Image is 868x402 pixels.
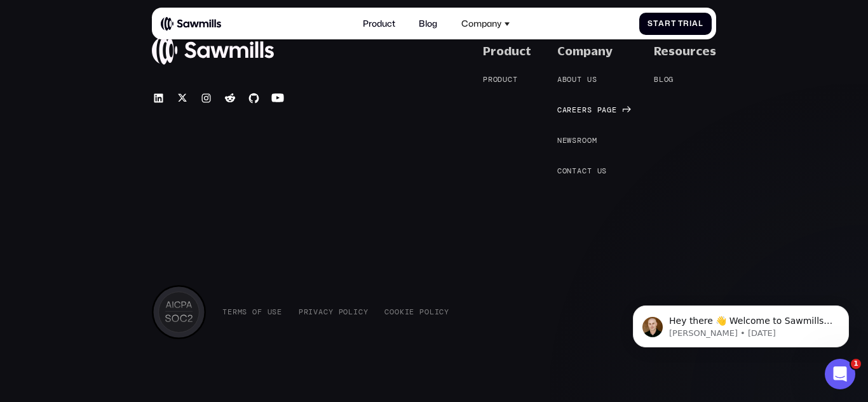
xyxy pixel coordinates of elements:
[498,75,503,84] span: d
[567,166,572,175] span: n
[513,75,518,84] span: t
[227,307,233,316] span: e
[587,166,592,175] span: t
[587,75,592,84] span: u
[653,19,658,28] span: t
[363,307,369,316] span: y
[665,19,671,28] span: r
[577,105,582,114] span: e
[353,307,358,316] span: i
[597,166,602,175] span: u
[233,307,238,316] span: r
[658,19,665,28] span: a
[592,136,597,145] span: m
[329,307,334,316] span: y
[654,74,684,85] a: Blog
[299,307,304,316] span: P
[318,307,323,316] span: a
[343,307,348,316] span: o
[592,75,597,84] span: s
[572,166,577,175] span: t
[439,307,444,316] span: c
[654,44,716,58] div: Resources
[607,105,612,114] span: g
[582,105,587,114] span: r
[602,105,607,114] span: a
[409,307,414,316] span: e
[557,74,608,85] a: Aboutus
[455,12,517,36] div: Company
[654,75,659,84] span: B
[664,75,669,84] span: o
[348,307,353,316] span: l
[562,166,567,175] span: o
[602,166,607,175] span: s
[222,307,227,316] span: T
[384,307,449,316] a: CookiePolicy
[567,136,572,145] span: w
[238,307,243,316] span: m
[395,307,400,316] span: o
[356,12,401,36] a: Product
[461,18,501,29] div: Company
[508,75,513,84] span: c
[597,105,602,114] span: p
[339,307,344,316] span: P
[444,307,449,316] span: y
[313,307,318,316] span: v
[257,307,262,316] span: f
[483,74,529,85] a: Product
[419,307,424,316] span: P
[639,13,712,35] a: StartTrial
[430,307,435,316] span: l
[612,105,617,114] span: e
[405,307,410,316] span: i
[567,75,572,84] span: o
[390,307,395,316] span: o
[587,105,592,114] span: s
[587,136,592,145] span: o
[323,307,329,316] span: c
[557,44,613,58] div: Company
[299,307,369,316] a: PrivacyPolicy
[424,307,430,316] span: o
[384,307,390,316] span: C
[698,19,703,28] span: l
[689,19,692,28] span: i
[483,75,488,84] span: P
[277,307,282,316] span: e
[567,105,572,114] span: r
[252,307,257,316] span: o
[577,75,582,84] span: t
[557,166,562,175] span: C
[557,75,562,84] span: A
[557,136,562,145] span: N
[577,166,582,175] span: a
[222,307,282,316] a: TermsofUse
[671,19,676,28] span: t
[614,279,868,368] iframe: Intercom notifications message
[572,105,577,114] span: e
[825,359,855,389] iframe: Intercom live chat
[572,136,577,145] span: s
[851,359,861,369] span: 1
[648,19,653,28] span: S
[488,75,493,84] span: r
[242,307,247,316] span: s
[678,19,683,28] span: T
[557,135,608,146] a: Newsroom
[562,75,567,84] span: b
[668,75,674,84] span: g
[272,307,277,316] span: s
[683,19,689,28] span: r
[503,75,508,84] span: u
[572,75,577,84] span: u
[435,307,440,316] span: i
[304,307,309,316] span: r
[582,166,587,175] span: c
[659,75,664,84] span: l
